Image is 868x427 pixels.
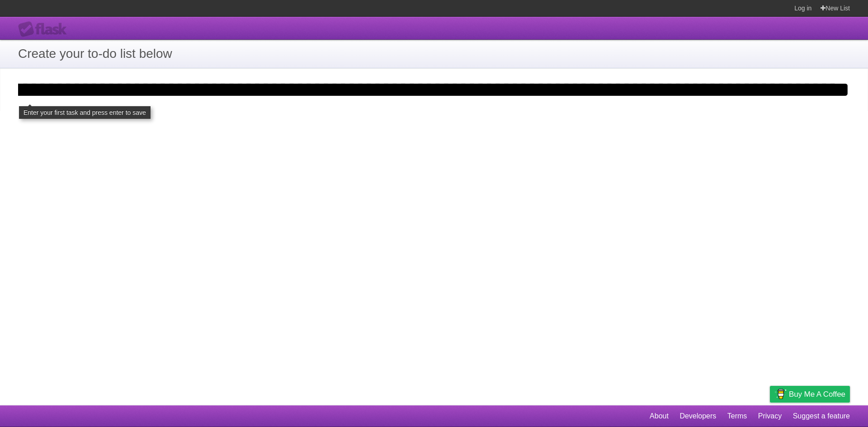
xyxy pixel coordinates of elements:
[650,408,669,425] a: About
[758,408,782,425] a: Privacy
[774,386,787,402] img: Buy me a coffee
[18,21,72,38] div: Flask
[18,44,850,63] h1: Create your to-do list below
[679,408,716,425] a: Developers
[789,386,845,402] span: Buy me a coffee
[793,408,850,425] a: Suggest a feature
[770,386,850,403] a: Buy me a coffee
[727,408,747,425] a: Terms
